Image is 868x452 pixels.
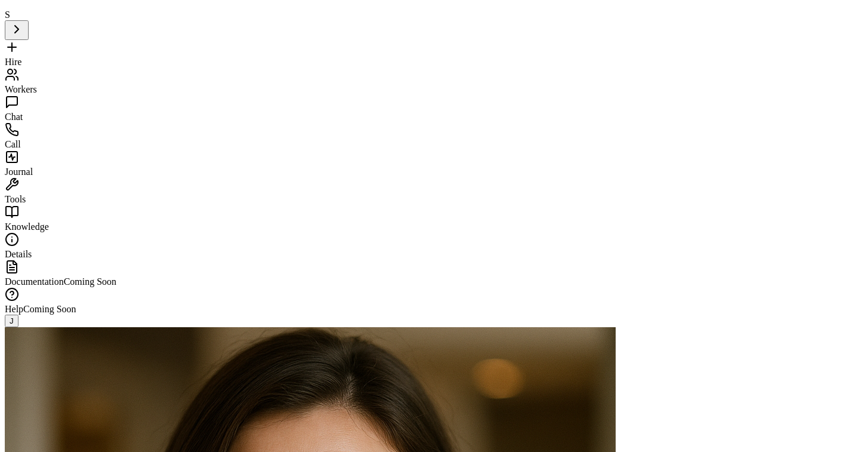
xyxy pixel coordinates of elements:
[5,222,863,232] div: Knowledge
[5,276,863,287] div: Documentation
[5,249,863,260] div: Details
[5,304,863,315] div: Help
[23,304,76,314] span: Coming Soon
[5,167,863,177] div: Journal
[5,10,10,20] span: S
[10,316,14,325] span: J
[5,315,18,327] button: J
[5,139,863,150] div: Call
[64,276,116,287] span: Coming Soon
[5,84,863,95] div: Workers
[5,112,863,122] div: Chat
[5,194,863,205] div: Tools
[5,57,863,67] div: Hire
